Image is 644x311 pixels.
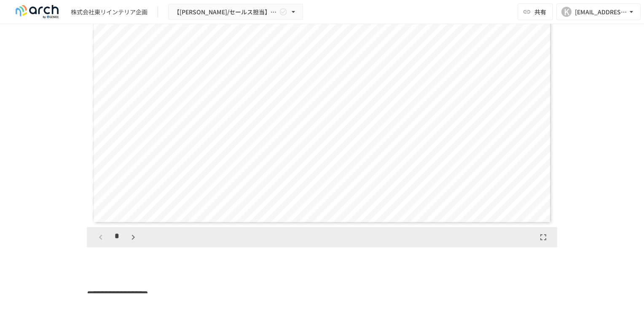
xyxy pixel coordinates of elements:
[534,7,546,16] span: 共有
[518,3,553,20] button: 共有
[556,3,641,20] button: K[EMAIL_ADDRESS][DOMAIN_NAME]
[168,4,303,20] button: 【[PERSON_NAME]/セールス担当】株式会社東リインテリア企画様_初期設定サポート
[10,5,64,19] img: logo-default@2x-9cf2c760.svg
[575,7,627,17] div: [EMAIL_ADDRESS][DOMAIN_NAME]
[71,8,148,16] div: 株式会社東リインテリア企画
[561,7,572,17] div: K
[174,7,277,17] span: 【[PERSON_NAME]/セールス担当】株式会社東リインテリア企画様_初期設定サポート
